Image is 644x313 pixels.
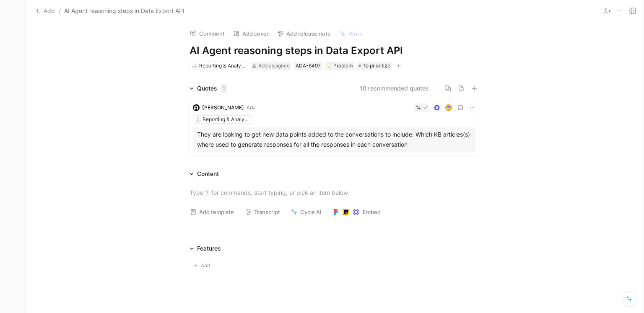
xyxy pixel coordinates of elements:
div: Content [197,169,219,179]
img: logo [193,104,200,111]
button: Add [190,260,216,271]
div: Reporting & Analytics [203,115,249,124]
div: 1 [221,84,227,93]
div: Features [197,243,221,254]
div: Quotes [197,83,227,93]
div: They are looking to get new data points added to the conversations to include: Which KB articles(... [197,129,472,150]
span: AI Agent reasoning steps in Data Export API [64,6,184,16]
div: Problem [327,62,353,70]
div: ADA-6497 [296,62,321,70]
button: Write [335,28,366,39]
span: / [59,6,61,16]
button: 10 recommended quotes [360,83,429,93]
span: Write [348,30,363,37]
button: Add [34,6,57,16]
span: Add [201,261,213,270]
img: 💡 [327,63,332,68]
h1: AI Agent reasoning steps in Data Export API [190,44,480,57]
div: Features [186,243,224,254]
button: Add cover [229,28,273,39]
div: Content [186,169,222,179]
button: Add release note [273,28,335,39]
div: To prioritize [357,62,392,70]
button: Add template [186,206,238,218]
span: Add assignee [258,62,290,69]
div: 💡Problem [325,62,354,70]
div: Reporting & Analytics [199,62,246,70]
img: avatar [446,105,452,111]
div: Quotes1 [186,83,231,93]
span: To prioritize [363,62,390,70]
span: [PERSON_NAME] [202,104,244,111]
button: Cycle AI [287,206,325,218]
button: Transcript [241,206,284,218]
button: Embed [329,206,384,218]
button: Comment [186,28,229,39]
span: · Ada [244,104,256,111]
